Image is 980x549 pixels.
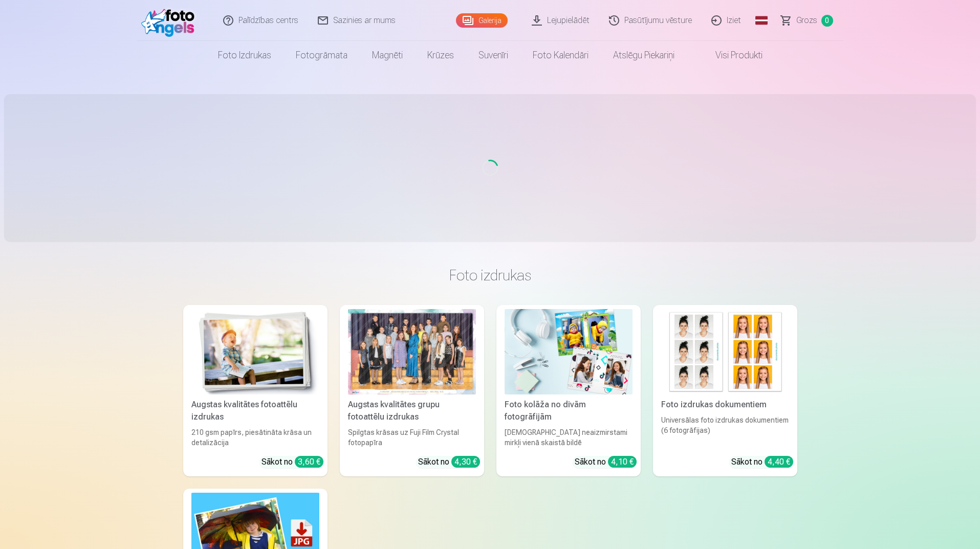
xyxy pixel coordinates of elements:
[141,4,200,37] img: /fa1
[505,309,633,394] img: Foto kolāža no divām fotogrāfijām
[262,456,323,468] div: Sākot no
[340,305,484,476] a: Augstas kvalitātes grupu fotoattēlu izdrukasSpilgtas krāsas uz Fuji Film Crystal fotopapīraSākot ...
[284,41,360,70] a: Fotogrāmata
[191,309,319,394] img: Augstas kvalitātes fotoattēlu izdrukas
[601,41,687,70] a: Atslēgu piekariņi
[418,456,480,468] div: Sākot no
[183,305,328,476] a: Augstas kvalitātes fotoattēlu izdrukasAugstas kvalitātes fotoattēlu izdrukas210 gsm papīrs, piesā...
[731,456,793,468] div: Sākot no
[661,309,789,394] img: Foto izdrukas dokumentiem
[653,305,797,476] a: Foto izdrukas dokumentiemFoto izdrukas dokumentiemUniversālas foto izdrukas dokumentiem (6 fotogr...
[796,14,817,27] span: Grozs
[191,266,789,284] h3: Foto izdrukas
[344,427,480,448] div: Spilgtas krāsas uz Fuji Film Crystal fotopapīra
[500,399,637,423] div: Foto kolāža no divām fotogrāfijām
[451,456,480,468] div: 4,30 €
[496,305,641,476] a: Foto kolāža no divām fotogrāfijāmFoto kolāža no divām fotogrāfijām[DEMOGRAPHIC_DATA] neaizmirstam...
[360,41,415,70] a: Magnēti
[657,415,793,448] div: Universālas foto izdrukas dokumentiem (6 fotogrāfijas)
[187,399,323,423] div: Augstas kvalitātes fotoattēlu izdrukas
[466,41,520,70] a: Suvenīri
[206,41,284,70] a: Foto izdrukas
[500,427,637,448] div: [DEMOGRAPHIC_DATA] neaizmirstami mirkļi vienā skaistā bildē
[344,399,480,423] div: Augstas kvalitātes grupu fotoattēlu izdrukas
[608,456,637,468] div: 4,10 €
[821,15,833,27] span: 0
[520,41,601,70] a: Foto kalendāri
[295,456,323,468] div: 3,60 €
[187,427,323,448] div: 210 gsm papīrs, piesātināta krāsa un detalizācija
[765,456,793,468] div: 4,40 €
[415,41,466,70] a: Krūzes
[687,41,775,70] a: Visi produkti
[575,456,637,468] div: Sākot no
[657,399,793,411] div: Foto izdrukas dokumentiem
[456,13,508,28] a: Galerija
